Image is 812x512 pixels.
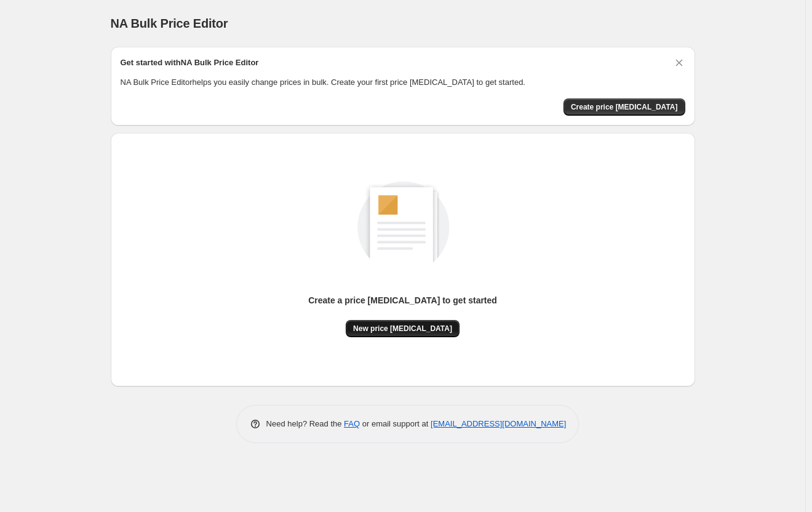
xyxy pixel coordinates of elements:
span: Create price [MEDICAL_DATA] [571,102,678,112]
p: NA Bulk Price Editor helps you easily change prices in bulk. Create your first price [MEDICAL_DAT... [121,76,685,89]
p: Create a price [MEDICAL_DATA] to get started [308,294,497,306]
span: NA Bulk Price Editor [111,17,228,30]
a: [EMAIL_ADDRESS][DOMAIN_NAME] [431,419,566,428]
button: Create price change job [563,98,685,116]
h2: Get started with NA Bulk Price Editor [121,57,259,69]
a: FAQ [344,419,360,428]
span: Need help? Read the [266,419,344,428]
span: New price [MEDICAL_DATA] [353,324,452,334]
button: Dismiss card [673,57,685,69]
span: or email support at [360,419,431,428]
button: New price [MEDICAL_DATA] [346,320,460,337]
